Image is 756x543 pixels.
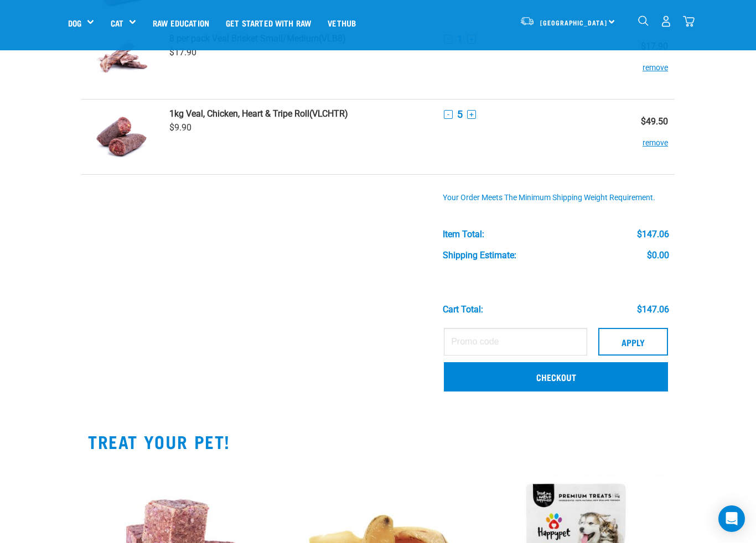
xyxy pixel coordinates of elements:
[169,47,196,58] span: $17.90
[144,1,218,45] a: Raw Education
[637,229,669,239] div: $147.06
[319,1,364,45] a: Vethub
[443,305,483,315] div: Cart total:
[457,108,463,120] span: 5
[111,17,123,29] a: Cat
[443,250,516,260] div: Shipping Estimate:
[444,328,587,356] input: Promo code
[218,1,319,45] a: Get started with Raw
[94,108,151,165] img: Veal, Chicken, Heart & Tripe Roll
[643,127,668,148] button: remove
[520,16,535,26] img: van-moving.png
[68,17,81,29] a: Dog
[444,110,453,119] button: -
[718,505,745,532] div: Open Intercom Messenger
[443,194,669,202] div: Your order meets the minimum shipping weight requirement.
[169,122,191,133] span: $9.90
[540,20,607,24] span: [GEOGRAPHIC_DATA]
[88,431,668,451] h2: TREAT YOUR PET!
[444,362,668,391] a: Checkout
[683,15,695,27] img: home-icon@2x.png
[169,108,431,119] a: 1kg Veal, Chicken, Heart & Tripe Roll(VLCHTR)
[643,51,668,73] button: remove
[443,229,484,239] div: Item Total:
[615,100,675,175] td: $49.50
[647,250,669,260] div: $0.00
[598,328,668,356] button: Apply
[169,108,309,119] strong: 1kg Veal, Chicken, Heart & Tripe Roll
[638,15,649,26] img: home-icon-1@2x.png
[615,24,675,100] td: $17.90
[660,15,672,27] img: user.png
[467,110,476,119] button: +
[637,305,669,315] div: $147.06
[94,33,151,90] img: Veal Brisket Small/Medium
